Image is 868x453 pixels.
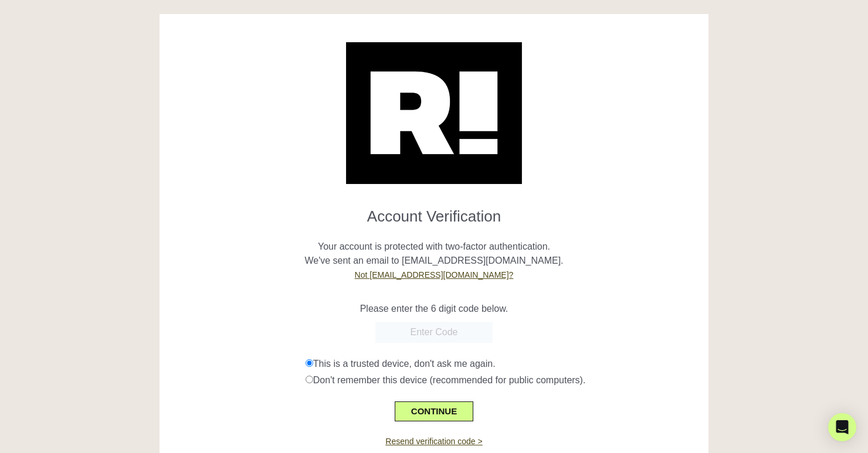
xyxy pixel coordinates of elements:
input: Enter Code [375,322,493,343]
p: Please enter the 6 digit code below. [168,302,700,316]
h1: Account Verification [168,198,700,226]
div: Open Intercom Messenger [828,413,856,441]
p: Your account is protected with two-factor authentication. We've sent an email to [EMAIL_ADDRESS][... [168,226,700,282]
div: This is a trusted device, don't ask me again. [306,357,700,371]
div: Don't remember this device (recommended for public computers). [306,373,700,387]
button: CONTINUE [395,401,473,421]
img: Retention.com [346,42,522,184]
a: Not [EMAIL_ADDRESS][DOMAIN_NAME]? [355,270,514,280]
a: Resend verification code > [385,437,482,446]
